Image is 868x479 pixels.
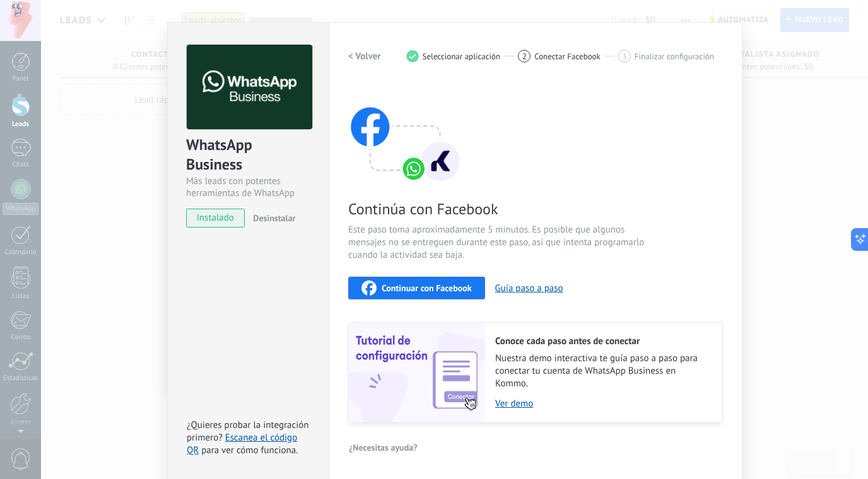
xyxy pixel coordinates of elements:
span: ¿Quieres probar la integración primero? [187,419,309,444]
a: Ver demo [495,398,710,410]
h2: < Volver [348,50,381,62]
img: connect with facebook [348,83,462,183]
button: Guía paso a paso [495,282,563,294]
div: Más leads con potentes herramientas de WhatsApp [186,175,310,199]
span: 3 [622,51,626,62]
span: instalado [187,209,244,228]
span: Nuestra demo interactiva te guía paso a paso para conectar tu cuenta de WhatsApp Business en Kommo. [495,352,710,390]
a: Escanea el código QR [187,432,297,456]
span: para ver cómo funciona. [201,444,298,456]
button: Continuar con Facebook [348,277,485,299]
span: Este paso toma aproximadamente 5 minutos. Es posible que algunos mensajes no se entreguen durante... [348,224,648,262]
span: Continuar con Facebook [382,284,472,292]
img: logo_main.png [187,45,312,130]
span: Continúa con Facebook [348,199,648,219]
button: Desinstalar [248,209,295,228]
span: Seleccionar aplicación [423,52,501,61]
button: < Volver [348,45,381,67]
span: Finalizar configuración [635,52,714,61]
span: Desinstalar [253,212,295,224]
span: Conectar Facebook [534,52,601,61]
span: 2 [522,51,527,62]
span: ¿Necesitas ayuda? [349,443,418,452]
div: WhatsApp Business [186,135,310,175]
button: ¿Necesitas ayuda? [348,438,418,457]
h2: Conoce cada paso antes de conectar [495,335,710,347]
